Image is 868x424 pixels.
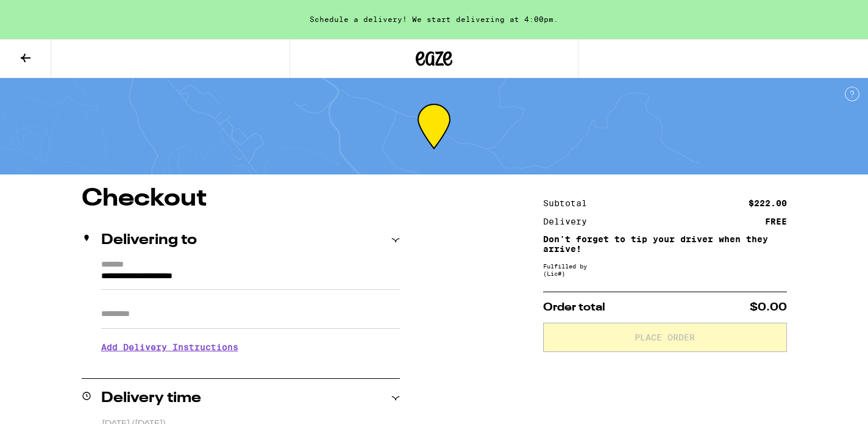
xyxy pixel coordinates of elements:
[82,187,400,211] h1: Checkout
[750,302,787,313] span: $0.00
[543,262,787,277] div: Fulfilled by (Lic# )
[543,217,596,226] div: Delivery
[543,302,605,313] span: Order total
[101,361,400,371] p: We'll contact you at [PHONE_NUMBER] when we arrive
[635,333,695,342] span: Place Order
[765,217,787,226] div: FREE
[543,234,787,254] p: Don't forget to tip your driver when they arrive!
[101,333,400,361] h3: Add Delivery Instructions
[543,199,596,207] div: Subtotal
[101,233,197,248] h2: Delivering to
[543,323,787,352] button: Place Order
[749,199,787,207] div: $222.00
[101,391,201,406] h2: Delivery time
